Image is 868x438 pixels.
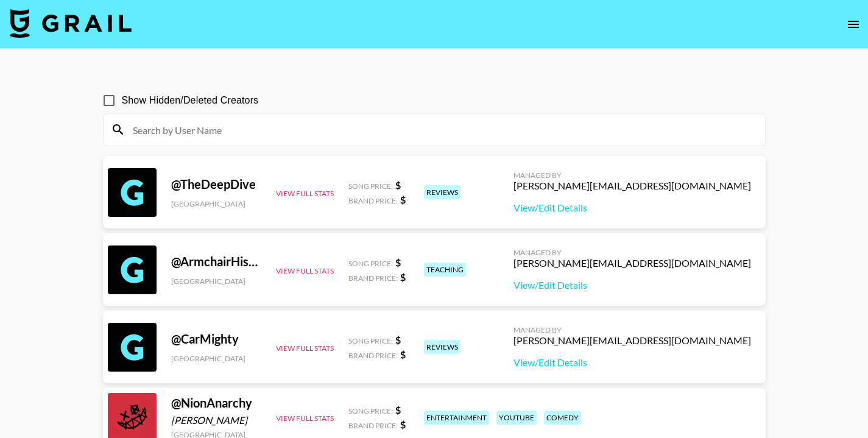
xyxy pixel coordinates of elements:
[171,199,261,208] div: [GEOGRAPHIC_DATA]
[171,395,261,411] div: @ NionAnarchy
[424,411,489,425] div: entertainment
[841,12,866,37] button: open drawer
[171,277,261,286] div: [GEOGRAPHIC_DATA]
[125,120,758,140] input: Search by User Name
[122,93,259,108] span: Show Hidden/Deleted Creators
[513,171,751,180] div: Managed By
[348,182,393,191] span: Song Price:
[513,257,751,269] div: [PERSON_NAME][EMAIL_ADDRESS][DOMAIN_NAME]
[395,334,401,345] strong: $
[348,421,398,430] span: Brand Price:
[513,248,751,257] div: Managed By
[395,256,401,268] strong: $
[424,263,466,277] div: teaching
[400,194,406,205] strong: $
[276,189,334,198] button: View Full Stats
[348,274,398,283] span: Brand Price:
[424,340,460,354] div: reviews
[171,354,261,363] div: [GEOGRAPHIC_DATA]
[513,202,751,214] a: View/Edit Details
[424,185,460,199] div: reviews
[348,406,393,415] span: Song Price:
[395,179,401,191] strong: $
[400,271,406,283] strong: $
[513,279,751,291] a: View/Edit Details
[348,196,398,205] span: Brand Price:
[276,344,334,353] button: View Full Stats
[395,404,401,415] strong: $
[171,414,261,426] div: [PERSON_NAME]
[10,9,132,38] img: Grail Talent
[544,411,581,425] div: comedy
[513,180,751,192] div: [PERSON_NAME][EMAIL_ADDRESS][DOMAIN_NAME]
[276,266,334,275] button: View Full Stats
[496,411,537,425] div: youtube
[400,348,406,360] strong: $
[171,331,261,347] div: @ CarMighty
[513,325,751,334] div: Managed By
[400,419,406,430] strong: $
[348,259,393,268] span: Song Price:
[171,254,261,269] div: @ ArmchairHistorian
[348,336,393,345] span: Song Price:
[276,414,334,423] button: View Full Stats
[348,351,398,360] span: Brand Price:
[513,334,751,347] div: [PERSON_NAME][EMAIL_ADDRESS][DOMAIN_NAME]
[513,356,751,369] a: View/Edit Details
[171,177,261,192] div: @ TheDeepDive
